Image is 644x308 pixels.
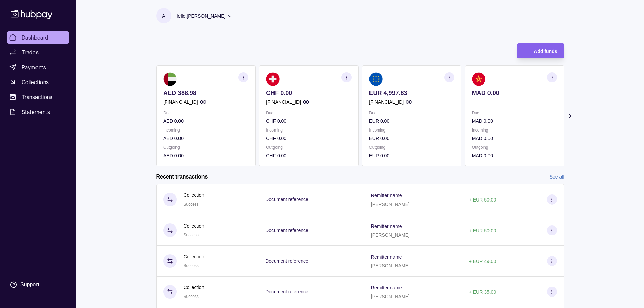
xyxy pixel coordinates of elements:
span: Success [184,294,199,299]
span: Success [184,263,199,268]
p: Outgoing [163,144,248,151]
p: Document reference [265,197,308,202]
p: [PERSON_NAME] [371,263,410,268]
p: Collection [184,284,204,291]
span: Dashboard [22,33,48,42]
p: [PERSON_NAME] [371,232,410,238]
p: Due [472,109,557,117]
a: Payments [7,61,69,73]
p: EUR 0.00 [369,117,454,125]
p: Hello, [PERSON_NAME] [175,12,226,20]
p: AED 0.00 [163,117,248,125]
p: Collection [184,222,204,230]
p: EUR 0.00 [369,135,454,142]
span: Statements [22,108,50,116]
span: Success [184,202,199,207]
p: Collection [184,191,204,199]
p: Document reference [265,289,308,294]
img: eu [369,72,382,86]
p: CHF 0.00 [266,89,351,97]
p: CHF 0.00 [266,135,351,142]
p: MAD 0.00 [472,117,557,125]
p: EUR 0.00 [369,152,454,159]
p: + EUR 50.00 [469,197,496,203]
p: Remitter name [371,193,402,198]
p: Due [369,109,454,117]
p: AED 0.00 [163,152,248,159]
p: Outgoing [369,144,454,151]
img: ch [266,72,280,86]
p: [FINANCIAL_ID] [266,98,301,106]
p: A [162,12,165,20]
p: Due [163,109,248,117]
p: Outgoing [266,144,351,151]
span: Transactions [22,93,53,101]
span: Collections [22,78,49,86]
img: ma [472,72,485,86]
p: [PERSON_NAME] [371,294,410,299]
span: Add funds [534,49,557,54]
a: Support [7,278,69,292]
p: Remitter name [371,285,402,290]
p: MAD 0.00 [472,89,557,97]
a: Statements [7,106,69,118]
h2: Recent transactions [156,173,208,181]
a: See all [550,173,564,181]
p: AED 0.00 [163,135,248,142]
span: Trades [22,48,39,56]
p: Remitter name [371,223,402,229]
span: Success [184,233,199,237]
p: Collection [184,253,204,260]
p: Incoming [163,126,248,134]
span: Payments [22,63,46,71]
a: Trades [7,46,69,58]
a: Collections [7,76,69,88]
p: Incoming [369,126,454,134]
p: CHF 0.00 [266,152,351,159]
p: [PERSON_NAME] [371,202,410,207]
p: + EUR 50.00 [469,228,496,233]
p: + EUR 49.00 [469,259,496,264]
p: CHF 0.00 [266,117,351,125]
p: Incoming [472,126,557,134]
p: Document reference [265,258,308,264]
p: EUR 4,997.83 [369,89,454,97]
div: Support [20,281,39,288]
a: Transactions [7,91,69,103]
p: [FINANCIAL_ID] [369,98,404,106]
img: ae [163,72,177,86]
p: AED 388.98 [163,89,248,97]
p: [FINANCIAL_ID] [163,98,198,106]
p: Outgoing [472,144,557,151]
p: Incoming [266,126,351,134]
p: Due [266,109,351,117]
p: Document reference [265,228,308,233]
a: Dashboard [7,31,69,44]
button: Add funds [517,43,564,58]
p: Remitter name [371,254,402,260]
p: + EUR 35.00 [469,289,496,295]
p: MAD 0.00 [472,152,557,159]
p: MAD 0.00 [472,135,557,142]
